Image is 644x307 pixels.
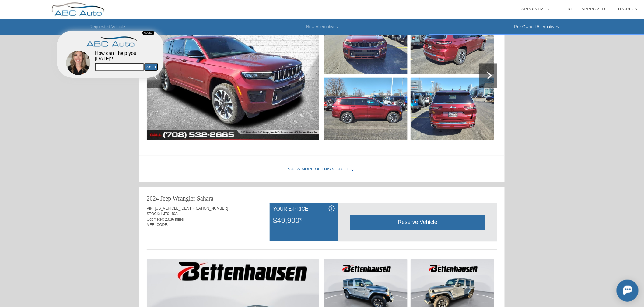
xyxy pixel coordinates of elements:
div: CLOSE [142,31,154,35]
a: Credit Approved [565,7,605,11]
img: 3de52b5cf8ffe792067110e656872062.jpg [147,12,319,140]
div: $49,900* [273,213,334,229]
div: Show More of this Vehicle [139,158,505,182]
span: MFR. CODE: [147,223,168,227]
li: New Alternatives [215,19,429,35]
img: ffa0bb57f3b80a327bc4809f32eb17a8.jpg [324,78,408,140]
img: 2724ad99d32e55f174a3ff1d809bff34.jpg [411,12,494,74]
div: Sahara [197,194,213,203]
span: 2,036 miles [165,218,184,222]
button: Send [144,63,158,71]
div: i [329,206,335,212]
img: 4b76ae10d4e9c241770595099bbeea24.jpg [411,78,494,140]
li: Pre-Owned Alternatives [429,19,644,35]
span: Odometer: [147,218,164,222]
div: Your E-Price: [273,206,334,213]
div: Reserve Vehicle [350,215,485,230]
span: [US_VEHICLE_IDENTIFICATION_NUMBER] [155,207,228,211]
div: How can I help you [DATE]? [95,51,154,62]
a: Trade-In [618,7,638,11]
img: Chat Agent [66,51,90,75]
iframe: Chat Assistance [589,274,644,307]
span: STOCK: [147,212,160,216]
img: 61b5b1b445fb70e131f24ecf88c3f75c.jpg [324,12,408,74]
a: Appointment [521,7,552,11]
span: LJ70140A [161,212,178,216]
span: VIN: [147,207,154,211]
div: Quoted on [DATE] 4:00:36 PM [147,231,497,241]
img: Logo [82,31,138,49]
div: 2024 Jeep Wrangler [147,194,195,203]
